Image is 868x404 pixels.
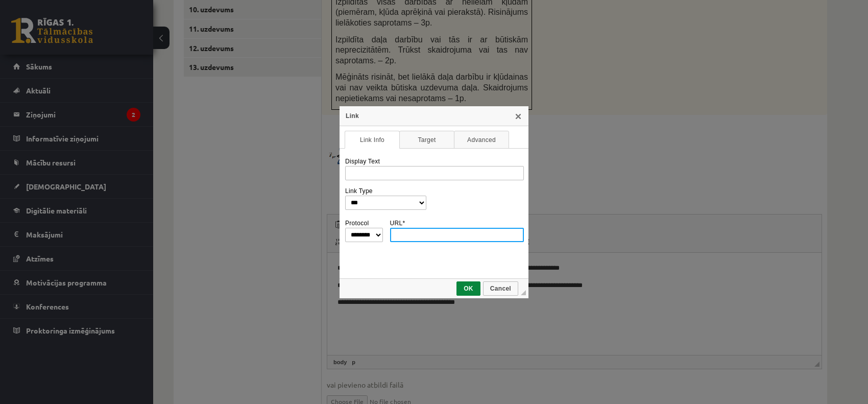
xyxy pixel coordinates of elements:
a: Cancel [483,281,518,296]
div: Link Info [345,153,523,276]
a: Close [514,112,522,120]
label: Display Text [345,158,380,165]
div: Resize [521,290,526,295]
body: Editor, wiswyg-editor-user-answer-47433963470620 [10,10,484,55]
span: Cancel [484,285,517,292]
div: Link [340,106,528,126]
label: URL [390,220,405,227]
a: Target [399,131,454,149]
a: Link Info [345,131,400,149]
a: OK [456,281,480,296]
label: Protocol [345,220,369,227]
label: Link Type [345,187,373,195]
span: OK [457,285,479,292]
a: Advanced [454,131,509,149]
